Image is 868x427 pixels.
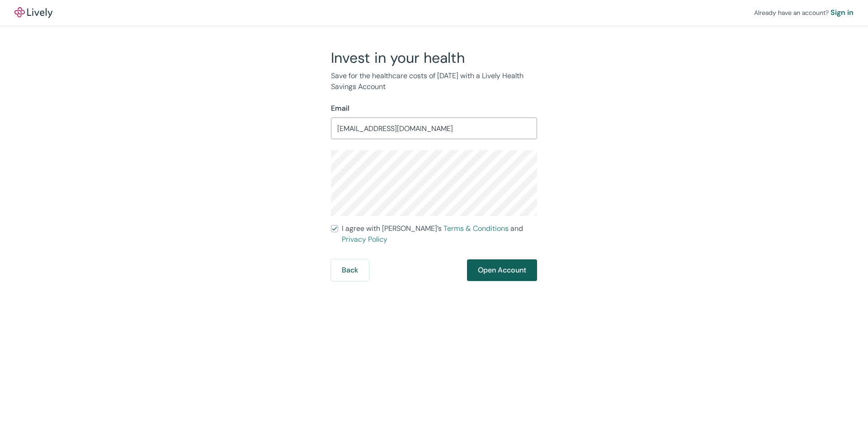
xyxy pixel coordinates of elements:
[830,7,854,18] a: Sign in
[331,259,369,281] button: Back
[443,224,509,233] a: Terms & Conditions
[14,7,52,18] a: LivelyLively
[331,49,537,67] h2: Invest in your health
[754,7,854,18] div: Already have an account?
[342,235,387,244] a: Privacy Policy
[14,7,52,18] img: Lively
[331,70,537,92] p: Save for the healthcare costs of [DATE] with a Lively Health Savings Account
[342,223,537,245] span: I agree with [PERSON_NAME]’s and
[331,103,349,114] label: Email
[467,259,537,281] button: Open Account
